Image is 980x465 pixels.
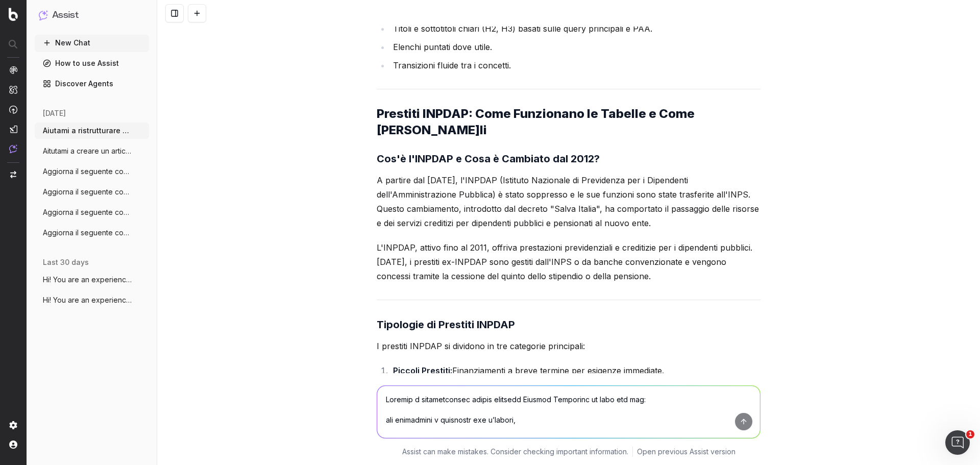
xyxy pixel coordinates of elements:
span: [DATE] [43,108,66,118]
button: Aggiorna il seguente contenuto di glossa [35,184,149,200]
a: Open previous Assist version [637,447,736,457]
img: Studio [9,125,17,133]
button: Assist [39,8,145,22]
h1: Assist [52,8,79,22]
strong: Piccoli Prestiti: [393,365,452,376]
span: Hi! You are an experienced SEO specialis [43,275,133,285]
strong: Tipologie di Prestiti INPDAP [377,319,515,331]
iframe: Intercom live chat [945,430,970,455]
span: Aggiorna il seguente contenuto di glossa [43,228,133,238]
span: Aiutami a ristrutturare questo articolo [43,126,133,136]
img: My account [9,440,17,449]
button: Aiutami a ristrutturare questo articolo [35,123,149,139]
p: I prestiti INPDAP si dividono in tre categorie principali: [377,339,761,353]
img: Assist [39,10,48,20]
button: Aitutami a creare un articolo Guida da z [35,143,149,159]
img: Botify logo [9,8,18,21]
button: Aggiorna il seguente contenuto di glossa [35,225,149,241]
strong: Cos'è l'INPDAP e Cosa è Cambiato dal 2012? [377,153,600,165]
button: Aggiorna il seguente contenuto di glossa [35,204,149,221]
p: L'INPDAP, attivo fino al 2011, offriva prestazioni previdenziali e creditizie per i dipendenti pu... [377,240,761,283]
span: Hi! You are an experienced SEO specialis [43,295,133,305]
span: Aitutami a creare un articolo Guida da z [43,146,133,156]
img: Analytics [9,66,17,74]
li: Finanziamenti a breve termine per esigenze immediate. [390,363,761,378]
span: 1 [966,430,974,438]
img: Setting [9,421,17,429]
img: Assist [9,144,17,153]
li: Transizioni fluide tra i concetti. [390,58,761,72]
img: Switch project [10,171,16,178]
button: New Chat [35,35,149,51]
button: Hi! You are an experienced SEO specialis [35,292,149,308]
span: Aggiorna il seguente contenuto di glossa [43,207,133,217]
span: last 30 days [43,257,89,267]
img: Intelligence [9,85,17,94]
p: Assist can make mistakes. Consider checking important information. [402,447,628,457]
strong: Prestiti INPDAP: Come Funzionano le Tabelle e Come [PERSON_NAME]li [377,106,697,137]
li: Elenchi puntati dove utile. [390,40,761,54]
p: A partire dal [DATE], l'INPDAP (Istituto Nazionale di Previdenza per i Dipendenti dell'Amministra... [377,173,761,230]
button: Hi! You are an experienced SEO specialis [35,272,149,288]
img: Activation [9,105,17,114]
a: Discover Agents [35,76,149,92]
span: Aggiorna il seguente contenuto di glossa [43,166,133,177]
button: Aggiorna il seguente contenuto di glossa [35,163,149,180]
li: Titoli e sottotitoli chiari (H2, H3) basati sulle query principali e PAA. [390,21,761,36]
a: How to use Assist [35,55,149,71]
span: Aggiorna il seguente contenuto di glossa [43,187,133,197]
